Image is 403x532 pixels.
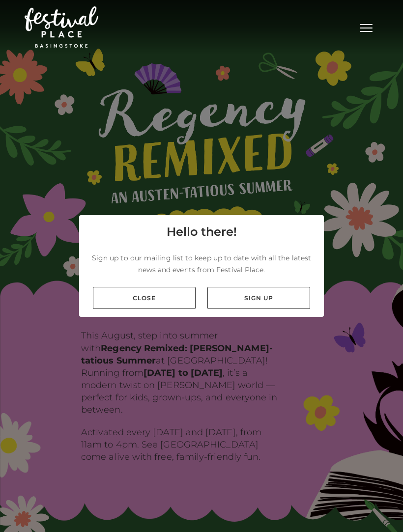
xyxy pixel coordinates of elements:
img: Festival Place Logo [25,6,98,48]
h4: Hello there! [167,223,237,241]
p: Sign up to our mailing list to keep up to date with all the latest news and events from Festival ... [87,252,316,276]
a: Sign up [207,287,310,309]
button: Toggle navigation [354,20,378,34]
a: Close [93,287,196,309]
